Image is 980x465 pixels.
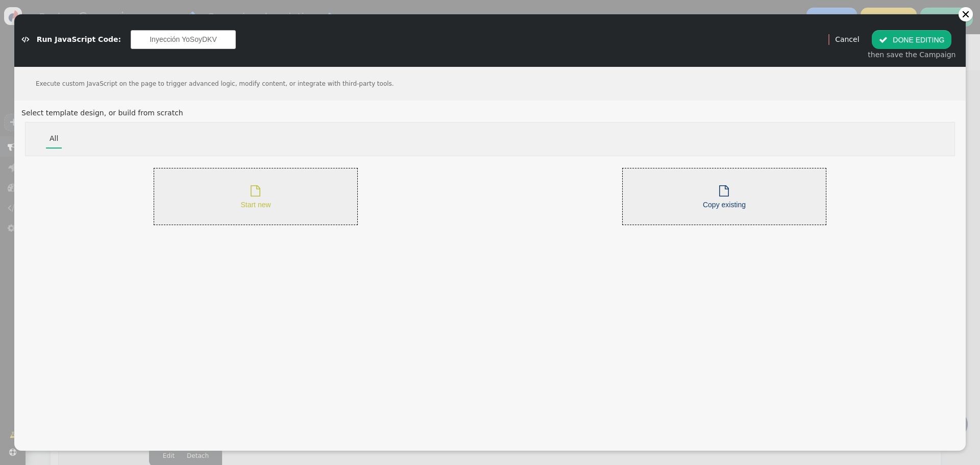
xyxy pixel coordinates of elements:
[21,36,29,43] span: 
[703,201,746,209] span: Copy existing
[872,30,951,48] button: DONE EDITING
[46,130,62,149] li: All
[251,185,260,197] span: 
[835,35,859,43] a: Cancel
[14,67,966,101] div: Execute custom JavaScript on the page to trigger advanced logic, modify content, or integrate wit...
[868,50,955,60] div: then save the Campaign
[21,108,959,118] div: Select template design, or build from scratch
[131,30,236,48] input: Action name
[719,185,729,197] span: 
[879,36,888,44] span: 
[240,183,271,211] div: Start new
[37,36,121,44] span: Run JavaScript Code:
